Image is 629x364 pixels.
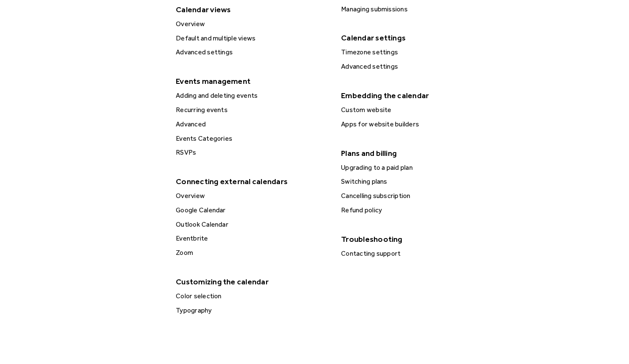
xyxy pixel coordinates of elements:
[339,47,496,58] div: Timezone settings
[339,248,496,259] div: Contacting support
[172,233,331,244] a: Eventbrite
[173,291,331,302] div: Color selection
[337,30,495,45] div: Calendar settings
[172,219,331,230] a: Outlook Calendar
[173,90,331,101] div: Adding and deleting events
[172,133,331,144] a: Events Categories
[172,119,331,130] a: Advanced
[173,133,331,144] div: Events Categories
[172,247,331,258] a: Zoom
[173,119,331,130] div: Advanced
[172,90,331,101] a: Adding and deleting events
[338,47,496,58] a: Timezone settings
[339,61,496,72] div: Advanced settings
[338,4,496,15] a: Managing submissions
[172,33,331,44] a: Default and multiple views
[339,190,496,201] div: Cancelling subscription
[338,176,496,187] a: Switching plans
[337,232,495,246] div: Troubleshooting
[338,162,496,173] a: Upgrading to a paid plan
[172,274,330,289] div: Customizing the calendar
[337,146,495,161] div: Plans and billing
[172,147,331,158] a: RSVPs
[173,19,331,29] div: Overview
[339,176,496,187] div: Switching plans
[338,119,496,130] a: Apps for website builders
[172,190,331,201] a: Overview
[338,104,496,115] a: Custom website
[172,2,330,17] div: Calendar views
[172,205,331,216] a: Google Calendar
[173,219,331,230] div: Outlook Calendar
[173,233,331,244] div: Eventbrite
[173,147,331,158] div: RSVPs
[172,104,331,115] a: Recurring events
[339,104,496,115] div: Custom website
[172,74,330,88] div: Events management
[338,205,496,216] a: Refund policy
[172,47,331,58] a: Advanced settings
[173,104,331,115] div: Recurring events
[172,174,330,189] div: Connecting external calendars
[339,162,496,173] div: Upgrading to a paid plan
[172,291,331,302] a: Color selection
[339,205,496,216] div: Refund policy
[338,248,496,259] a: Contacting support
[173,47,331,58] div: Advanced settings
[172,19,331,29] a: Overview
[173,305,331,316] div: Typography
[172,305,331,316] a: Typography
[173,190,331,201] div: Overview
[173,205,331,216] div: Google Calendar
[337,88,495,103] div: Embedding the calendar
[173,247,331,258] div: Zoom
[339,4,496,15] div: Managing submissions
[338,61,496,72] a: Advanced settings
[338,190,496,201] a: Cancelling subscription
[339,119,496,130] div: Apps for website builders
[173,33,331,44] div: Default and multiple views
